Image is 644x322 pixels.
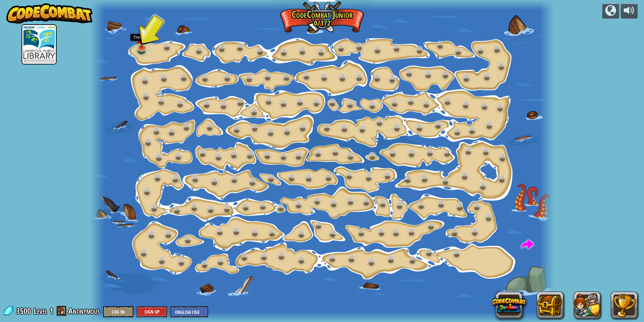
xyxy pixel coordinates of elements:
button: Log In [103,306,133,317]
img: liverpool-library-logo.jpg [22,25,56,64]
img: CodeCombat - Learn how to code by playing a game [6,3,93,24]
span: 3500 [16,305,33,316]
span: 1 [50,305,53,316]
button: Campaigns [602,3,619,19]
span: Anonymous [68,305,100,316]
button: Adjust volume [621,3,638,19]
button: Sign Up [137,306,167,317]
img: level-banner-unstarted.png [135,27,148,49]
span: Level [34,305,47,317]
